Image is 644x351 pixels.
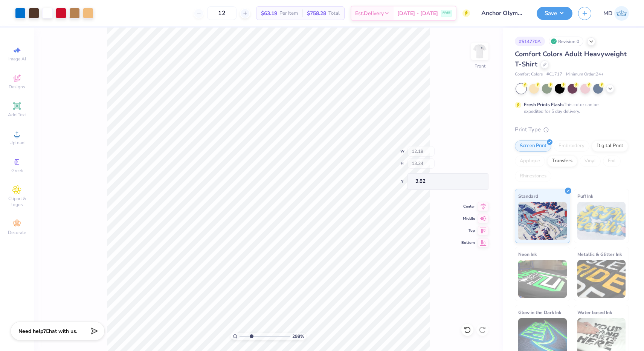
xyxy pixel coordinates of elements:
span: Bottom [461,240,475,245]
span: Add Text [8,112,26,118]
span: [DATE] - [DATE] [397,9,438,17]
span: Metallic & Glitter Ink [577,250,622,258]
span: Designs [9,84,25,90]
input: Untitled Design [476,6,531,21]
span: Clipart & logos [4,196,30,208]
span: # C1717 [546,71,562,78]
div: Vinyl [580,155,601,167]
span: FREE [443,11,450,16]
span: Center [461,204,475,209]
span: Chat with us. [46,328,77,335]
input: – – [207,6,237,20]
span: Total [328,9,340,17]
span: Standard [518,192,538,200]
img: Standard [518,202,567,240]
img: Metallic & Glitter Ink [577,260,626,298]
span: Comfort Colors [515,71,543,78]
span: Greek [11,168,23,174]
span: $758.28 [307,9,326,17]
strong: Need help? [18,328,46,335]
span: Upload [9,140,24,146]
span: Glow in the Dark Ink [518,308,561,316]
span: Decorate [8,229,26,236]
span: Per Item [279,9,298,17]
span: Top [461,228,475,233]
span: Neon Ink [518,250,537,258]
div: # 514770A [515,37,545,46]
div: Front [475,63,485,69]
div: Print Type [515,125,629,134]
div: This color can be expedited for 5 day delivery. [524,101,617,115]
img: Neon Ink [518,260,567,298]
div: Screen Print [515,140,551,152]
div: Digital Print [592,140,628,152]
div: Revision 0 [549,37,583,46]
div: Embroidery [554,140,589,152]
span: Est. Delivery [355,9,384,17]
span: Puff Ink [577,192,593,200]
img: Front [472,44,487,59]
img: Mads De Vera [614,6,629,21]
button: Save [537,7,572,20]
strong: Fresh Prints Flash: [524,102,564,108]
div: Foil [603,155,621,167]
span: Middle [461,216,475,221]
span: Water based Ink [577,308,612,316]
span: Image AI [8,56,26,62]
span: MD [603,9,612,18]
span: 298 % [292,333,304,340]
span: Comfort Colors Adult Heavyweight T-Shirt [515,49,627,69]
img: Puff Ink [577,202,626,240]
div: Transfers [547,155,577,167]
span: $63.19 [261,9,277,17]
div: Applique [515,155,545,167]
span: Minimum Order: 24 + [566,71,604,78]
div: Rhinestones [515,171,551,182]
a: MD [603,6,629,21]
